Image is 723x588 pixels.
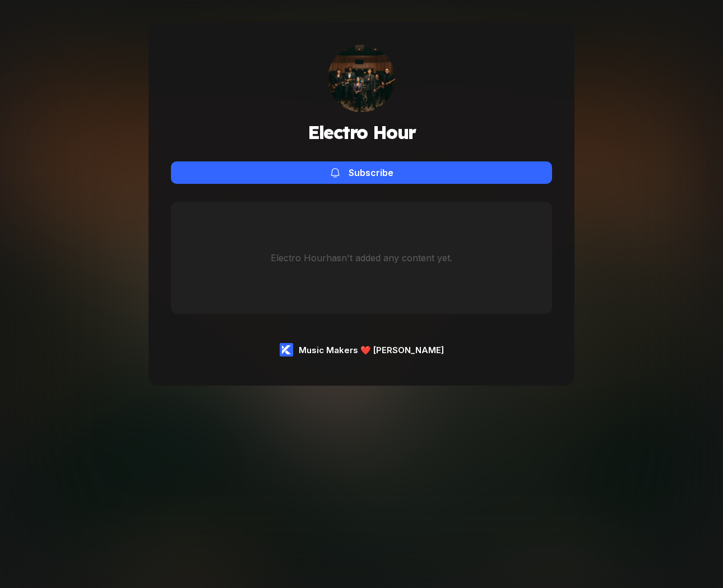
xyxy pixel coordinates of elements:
div: Electro Hour hasn't added any content yet. [271,252,452,263]
a: Music Makers ❤️ [PERSON_NAME] [280,343,444,356]
button: Subscribe [171,161,552,184]
div: Subscribe [349,167,393,178]
div: Music Makers ❤️ [PERSON_NAME] [299,345,444,355]
img: ab6761610000e5ebd2eb654760df1b59eb3861e9 [328,45,395,112]
div: Electro Hour [328,45,395,112]
h1: Electro Hour [308,121,416,143]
